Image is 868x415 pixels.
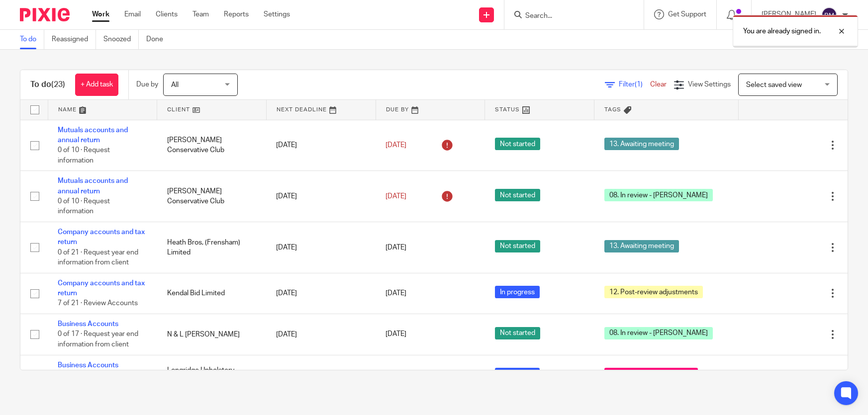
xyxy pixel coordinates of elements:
span: All [171,82,179,88]
td: [DATE] [266,314,376,355]
a: Snoozed [103,30,139,49]
td: [DATE] [266,222,376,273]
span: Not started [495,327,540,339]
h1: To do [30,80,65,90]
span: 16. Out for signature - post [604,368,698,380]
a: To do [20,30,44,49]
td: [PERSON_NAME] Conservative Club [157,171,267,222]
span: Not started [495,138,540,150]
td: [PERSON_NAME] Conservative Club [157,120,267,171]
a: Company accounts and tax return [58,229,145,246]
td: [DATE] [266,355,376,396]
a: Email [124,9,141,19]
span: [DATE] [386,193,406,200]
span: 08. In review - [PERSON_NAME] [604,189,713,201]
span: (1) [635,81,643,88]
a: Done [146,30,171,49]
a: Work [92,9,109,19]
span: [DATE] [386,331,406,338]
span: 7 of 21 · Review Accounts [58,300,138,307]
td: [DATE] [266,171,376,222]
span: 0 of 21 · Request year end information from client [58,249,138,266]
span: 08. In review - [PERSON_NAME] [604,327,713,339]
a: Team [193,9,209,19]
a: Reassigned [52,30,96,49]
span: [DATE] [386,142,406,149]
span: Filter [619,81,650,88]
span: Not started [495,240,540,252]
span: In progress [495,286,540,298]
span: 0 of 10 · Request information [58,147,110,164]
td: [DATE] [266,273,376,314]
span: 13. Awaiting meeting [604,240,679,252]
span: Not started [495,189,540,201]
a: Clear [650,81,667,88]
img: Pixie [20,8,70,21]
span: In progress [495,368,540,380]
span: 0 of 10 · Request information [58,198,110,215]
a: Mutuals accounts and annual return [58,127,128,144]
a: Reports [224,9,249,19]
p: You are already signed in. [743,26,821,36]
a: Company accounts and tax return [58,280,145,297]
span: Tags [604,107,621,112]
span: 0 of 17 · Request year end information from client [58,331,138,348]
a: + Add task [75,74,118,96]
span: [DATE] [386,244,406,251]
p: Due by [136,80,158,89]
span: 12. Post-review adjustments [604,286,703,298]
td: Kendal Bid Limited [157,273,267,314]
td: [DATE] [266,120,376,171]
a: Settings [264,9,290,19]
a: Mutuals accounts and annual return [58,177,128,194]
a: Clients [156,9,178,19]
td: Longridge Upholstery Services [157,355,267,396]
span: 13. Awaiting meeting [604,138,679,150]
img: svg%3E [821,7,837,23]
td: N & L [PERSON_NAME] [157,314,267,355]
span: View Settings [688,81,731,88]
span: Select saved view [746,82,802,88]
td: Heath Bros, (Frensham) Limited [157,222,267,273]
span: (23) [51,81,65,88]
a: Business Accounts [58,362,118,369]
a: Business Accounts [58,321,118,328]
span: [DATE] [386,290,406,297]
